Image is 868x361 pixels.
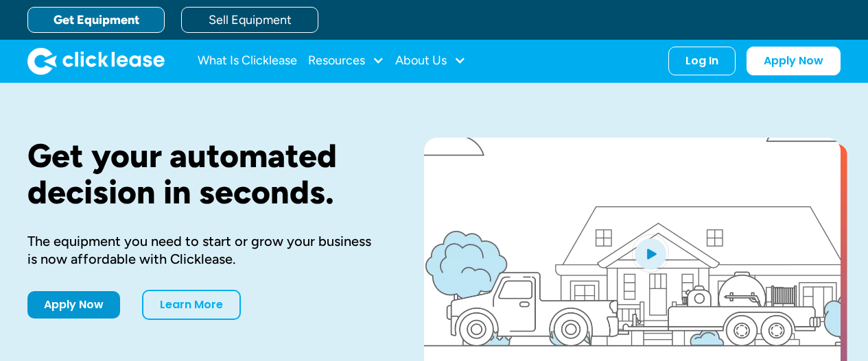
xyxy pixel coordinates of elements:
[27,291,120,319] a: Apply Now
[308,47,384,75] div: Resources
[181,7,318,33] a: Sell Equipment
[27,232,380,268] div: The equipment you need to start or grow your business is now affordable with Clicklease.
[27,7,165,33] a: Get Equipment
[747,47,841,75] a: Apply Now
[27,138,380,210] h1: Get your automated decision in seconds.
[685,54,718,68] div: Log In
[395,47,466,75] div: About Us
[198,47,297,75] a: What Is Clicklease
[27,47,165,75] a: home
[632,234,669,273] img: Blue play button logo on a light blue circular background
[27,47,165,75] img: Clicklease logo
[142,290,241,320] a: Learn More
